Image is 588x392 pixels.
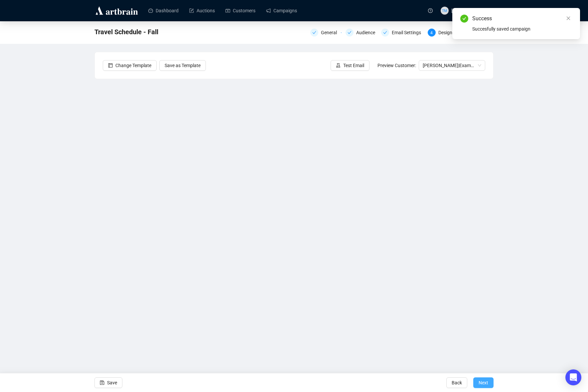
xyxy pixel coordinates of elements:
[343,62,364,69] span: Test Email
[346,29,377,37] div: Audience
[473,377,494,388] button: Next
[423,60,481,70] span: [PERSON_NAME] | Example
[115,62,151,69] span: Change Template
[452,373,462,392] span: Back
[94,377,122,388] button: Save
[565,369,581,385] div: Open Intercom Messenger
[103,60,157,71] button: Change Template
[392,29,425,37] div: Email Settings
[165,62,201,69] span: Save as Template
[94,27,158,37] span: Travel Schedule - Fall
[377,63,416,68] span: Preview Customer:
[189,2,215,19] a: Auctions
[479,373,488,392] span: Next
[266,2,297,19] a: Campaigns
[148,2,179,19] a: Dashboard
[100,380,104,385] span: save
[383,31,387,35] span: check
[565,15,572,22] a: Close
[460,15,468,23] span: check-circle
[310,29,342,37] div: General
[356,29,379,37] div: Audience
[472,15,572,23] div: Success
[159,60,206,71] button: Save as Template
[225,2,255,19] a: Customers
[331,60,369,71] button: Test Email
[107,373,117,392] span: Save
[348,31,352,35] span: check
[336,63,341,68] span: experiment
[428,29,459,37] div: 4Design
[446,377,467,388] button: Back
[472,25,572,33] div: Succesfully saved campaign
[442,8,447,13] span: TM
[108,63,113,68] span: layout
[428,8,433,13] span: question-circle
[321,29,341,37] div: General
[451,8,487,13] span: [PERSON_NAME]
[438,29,456,37] div: Design
[566,16,571,21] span: close
[94,5,139,16] img: logo
[430,31,433,35] span: 4
[312,31,316,35] span: check
[381,29,424,37] div: Email Settings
